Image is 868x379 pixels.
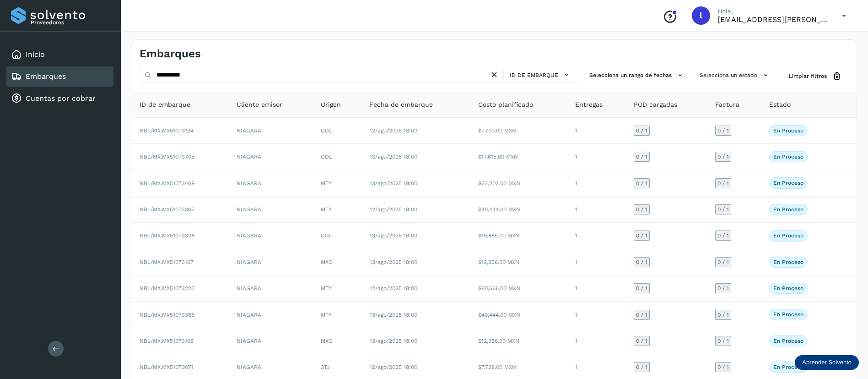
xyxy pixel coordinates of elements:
[370,180,417,187] span: 13/ago/2025 18:00
[636,154,647,159] span: 0 / 1
[370,259,417,265] span: 13/ago/2025 18:00
[568,197,626,223] td: 1
[26,94,96,103] a: Cuentas por cobrar
[370,312,417,318] span: 13/ago/2025 18:00
[636,364,647,370] span: 0 / 1
[773,206,803,213] p: En proceso
[471,275,568,302] td: $60,666.00 MXN
[370,100,433,110] span: Fecha de embarque
[471,144,568,170] td: $17,615.00 MXN
[568,223,626,249] td: 1
[568,170,626,196] td: 1
[6,88,113,109] div: Cuentas por cobrar
[636,207,647,212] span: 0 / 1
[140,285,194,291] span: NBL/MX.MX51073220
[717,338,729,344] span: 0 / 1
[313,170,362,196] td: MTY
[471,302,568,328] td: $40,444.00 MXN
[802,359,852,366] p: Aprender Solvento
[773,154,803,160] p: En proceso
[471,223,568,249] td: $19,885.00 MXN
[717,286,729,291] span: 0 / 1
[370,285,417,291] span: 12/ago/2025 18:00
[478,100,533,110] span: Costo planificado
[370,338,417,344] span: 13/ago/2025 18:00
[229,223,313,249] td: NIAGARA
[717,154,729,159] span: 0 / 1
[229,144,313,170] td: NIAGARA
[140,338,194,344] span: NBL/MX.MX51073168
[773,364,803,370] p: En proceso
[229,118,313,144] td: NIAGARA
[140,232,194,239] span: NBL/MX.MX51073328
[140,154,194,160] span: NBL/MX.MX51073705
[717,181,729,186] span: 0 / 1
[229,328,313,354] td: NIAGARA
[773,338,803,344] p: En proceso
[313,118,362,144] td: GDL
[586,68,689,83] button: Selecciona un rango de fechas
[229,197,313,223] td: NIAGARA
[237,100,282,110] span: Cliente emisor
[636,259,647,265] span: 0 / 1
[370,232,417,239] span: 13/ago/2025 18:00
[229,249,313,275] td: NIAGARA
[568,302,626,328] td: 1
[140,206,194,213] span: NBL/MX.MX51073365
[717,364,729,370] span: 0 / 1
[229,302,313,328] td: NIAGARA
[773,311,803,318] p: En proceso
[140,47,201,60] h4: Embarques
[140,180,194,187] span: NBL/MX.MX51073469
[717,259,729,265] span: 0 / 1
[26,72,66,81] a: Embarques
[636,338,647,344] span: 0 / 1
[696,68,774,83] button: Selecciona un estado
[636,181,647,186] span: 0 / 1
[568,144,626,170] td: 1
[773,285,803,291] p: En proceso
[773,127,803,134] p: En proceso
[717,207,729,212] span: 0 / 1
[471,170,568,196] td: $23,202.00 MXN
[26,50,45,59] a: Inicio
[140,364,194,370] span: NBL/MX.MX51073071
[140,312,194,318] span: NBL/MX.MX51073366
[140,127,194,134] span: NBL/MX.MX51073194
[769,100,791,110] span: Estado
[636,128,647,133] span: 0 / 1
[717,312,729,318] span: 0 / 1
[370,127,417,134] span: 12/ago/2025 18:00
[717,233,729,238] span: 0 / 1
[313,144,362,170] td: GDL
[568,118,626,144] td: 1
[229,170,313,196] td: NIAGARA
[575,100,603,110] span: Entregas
[370,206,417,213] span: 12/ago/2025 18:00
[140,259,194,265] span: NBL/MX.MX51073167
[773,232,803,239] p: En proceso
[140,100,190,110] span: ID de embarque
[789,72,827,80] span: Limpiar filtros
[782,68,849,85] button: Limpiar filtros
[313,302,362,328] td: MTY
[6,66,113,87] div: Embarques
[636,286,647,291] span: 0 / 1
[6,44,113,65] div: Inicio
[370,364,417,370] span: 12/ago/2025 18:00
[636,312,647,318] span: 0 / 1
[313,328,362,354] td: MXC
[510,71,558,79] span: ID de embarque
[507,68,574,82] button: ID de embarque
[471,249,568,275] td: $12,356.00 MXN
[229,275,313,302] td: NIAGARA
[471,197,568,223] td: $40,444.00 MXN
[773,180,803,186] p: En proceso
[717,15,827,24] p: lauraamalia.castillo@xpertal.com
[313,249,362,275] td: MXC
[471,118,568,144] td: $7,700.00 MXN
[313,223,362,249] td: GDL
[471,328,568,354] td: $12,356.00 MXN
[321,100,341,110] span: Origen
[715,100,739,110] span: Factura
